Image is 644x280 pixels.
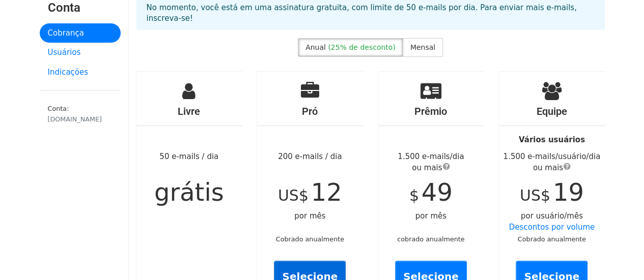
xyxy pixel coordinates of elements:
font: (25% de desconto) [328,43,395,51]
font: $ [409,186,419,204]
div: Widget de chat [593,231,644,280]
font: ou mais [533,163,563,172]
font: Equipe [537,105,567,117]
font: por mês [415,211,446,221]
font: 12 [311,178,342,206]
font: 49 [422,178,453,206]
a: Descontos por volume [509,223,595,232]
font: ou mais [412,163,442,172]
font: Cobrado anualmente [276,235,344,243]
font: 200 e-mails / dia [278,152,342,161]
font: US$ [520,186,550,204]
a: Cobrança [40,23,121,43]
font: Indicações [48,68,89,77]
font: Livre [178,105,200,117]
font: Prêmio [414,105,447,117]
font: grátis [154,178,224,206]
font: [DOMAIN_NAME] [48,115,102,123]
font: por mês [294,211,325,221]
font: US$ [278,186,309,204]
font: Cobrado anualmente [518,235,586,243]
font: por usuário/mês [521,211,583,221]
font: Anual [305,43,326,51]
font: Mensal [410,43,435,51]
a: Usuários [40,43,121,63]
font: 19 [553,178,584,206]
font: Usuários [48,48,81,57]
font: Conta [48,1,80,15]
font: 50 e-mails / dia [159,152,218,161]
iframe: Chat Widget [593,231,644,280]
font: cobrado anualmente [397,235,464,243]
font: Cobrança [48,28,84,38]
font: 1.500 e-mails/usuário/dia [503,152,600,161]
a: Indicações [40,63,121,82]
font: Vários usuários [519,135,585,144]
font: 1.500 e-mails/dia [398,152,464,161]
font: No momento, você está em uma assinatura gratuita, com limite de 50 e-mails por dia. Para enviar m... [147,3,577,23]
font: Conta: [48,105,69,112]
font: Pró [302,105,318,117]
